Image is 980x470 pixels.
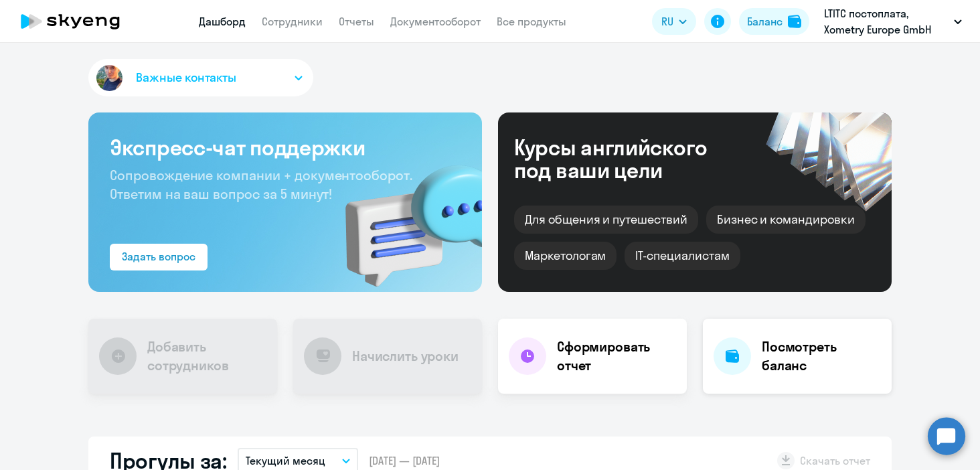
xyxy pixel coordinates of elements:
[739,8,809,35] button: Балансbalance
[262,15,323,28] a: Сотрудники
[788,15,801,28] img: balance
[352,347,459,366] h4: Начислить уроки
[199,15,246,28] a: Дашборд
[557,337,676,375] h4: Сформировать отчет
[94,62,125,94] img: avatar
[817,5,969,37] button: LTITC постоплата, Xometry Europe GmbH
[326,141,482,292] img: bg-img
[514,206,698,234] div: Для общения и путешествий
[514,242,617,270] div: Маркетологам
[110,134,461,161] h3: Экспресс-чат поддержки
[661,13,673,29] span: RU
[747,13,783,29] div: Баланс
[824,5,949,37] p: LTITC постоплата, Xometry Europe GmbH
[514,136,743,181] div: Курсы английского под ваши цели
[369,453,440,468] span: [DATE] — [DATE]
[88,59,313,96] button: Важные контакты
[147,337,266,375] h4: Добавить сотрудников
[652,8,696,35] button: RU
[110,244,208,270] button: Задать вопрос
[625,242,740,270] div: IT-специалистам
[339,15,374,28] a: Отчеты
[390,15,481,28] a: Документооборот
[762,337,881,375] h4: Посмотреть баланс
[122,248,195,264] div: Задать вопрос
[497,15,566,28] a: Все продукты
[136,69,236,86] span: Важные контакты
[706,206,866,234] div: Бизнес и командировки
[246,453,325,469] p: Текущий месяц
[110,167,412,202] span: Сопровождение компании + документооборот. Ответим на ваш вопрос за 5 минут!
